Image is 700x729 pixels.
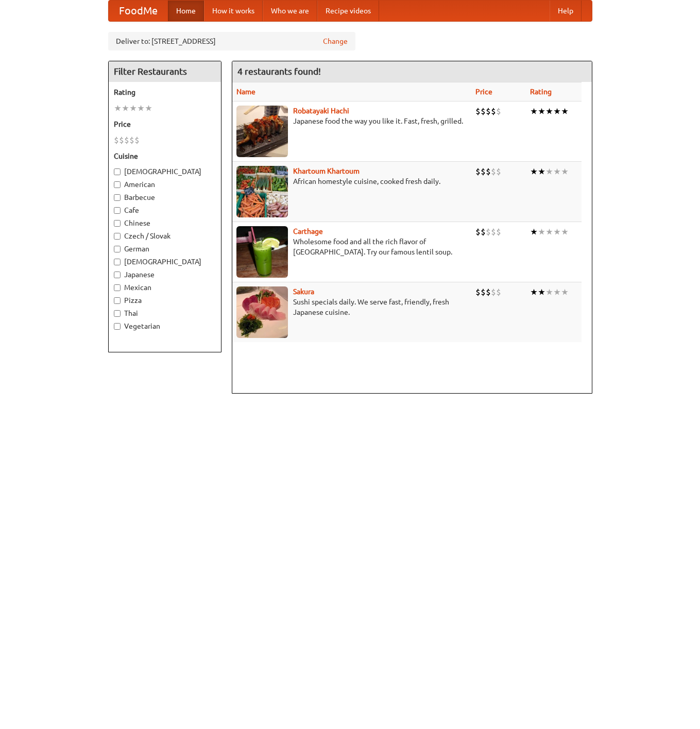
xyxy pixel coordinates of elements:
li: ★ [553,106,561,117]
input: Czech / Slovak [114,233,121,240]
li: ★ [561,286,569,298]
a: Rating [530,88,552,96]
li: $ [486,106,491,117]
li: ★ [122,103,129,114]
li: $ [486,166,491,177]
input: American [114,181,121,188]
li: $ [475,166,481,177]
li: ★ [553,166,561,177]
input: Vegetarian [114,323,121,330]
li: ★ [137,103,145,114]
li: $ [491,286,496,298]
input: Mexican [114,284,121,291]
h5: Cuisine [114,151,216,161]
li: $ [496,226,501,238]
p: Sushi specials daily. We serve fast, friendly, fresh Japanese cuisine. [236,297,467,317]
li: $ [114,134,119,146]
input: Barbecue [114,194,121,201]
a: Carthage [293,227,323,235]
a: Who we are [263,1,317,21]
a: Home [168,1,204,21]
li: $ [481,106,486,117]
li: $ [496,286,501,298]
li: ★ [561,106,569,117]
li: $ [491,166,496,177]
a: Price [475,88,492,96]
li: $ [481,226,486,238]
li: $ [129,134,134,146]
li: $ [475,226,481,238]
p: Japanese food the way you like it. Fast, fresh, grilled. [236,116,467,126]
label: [DEMOGRAPHIC_DATA] [114,257,216,267]
label: Chinese [114,218,216,228]
li: ★ [530,226,538,238]
label: American [114,179,216,190]
li: ★ [530,166,538,177]
li: ★ [545,286,553,298]
li: $ [134,134,140,146]
li: ★ [553,286,561,298]
a: How it works [204,1,263,21]
a: Khartoum Khartoum [293,167,360,175]
label: Mexican [114,282,216,293]
li: ★ [538,286,545,298]
a: Recipe videos [317,1,379,21]
li: ★ [545,166,553,177]
input: Chinese [114,220,121,227]
label: [DEMOGRAPHIC_DATA] [114,166,216,177]
label: Vegetarian [114,321,216,331]
p: African homestyle cuisine, cooked fresh daily. [236,176,467,187]
li: $ [496,106,501,117]
p: Wholesome food and all the rich flavor of [GEOGRAPHIC_DATA]. Try our famous lentil soup. [236,236,467,257]
img: khartoum.jpg [236,166,288,217]
img: sakura.jpg [236,286,288,338]
li: $ [491,226,496,238]
li: $ [475,286,481,298]
a: Help [550,1,582,21]
a: Robatayaki Hachi [293,107,349,115]
li: ★ [538,106,545,117]
li: $ [496,166,501,177]
input: [DEMOGRAPHIC_DATA] [114,259,121,265]
input: [DEMOGRAPHIC_DATA] [114,168,121,175]
li: $ [491,106,496,117]
li: $ [475,106,481,117]
li: $ [124,134,129,146]
li: ★ [545,106,553,117]
ng-pluralize: 4 restaurants found! [237,66,321,76]
a: Name [236,88,255,96]
h4: Filter Restaurants [109,61,221,82]
li: ★ [530,286,538,298]
li: $ [486,286,491,298]
div: Deliver to: [STREET_ADDRESS] [108,32,355,50]
input: Japanese [114,272,121,278]
label: Pizza [114,295,216,306]
li: ★ [561,226,569,238]
li: ★ [145,103,152,114]
label: Japanese [114,269,216,280]
input: Thai [114,310,121,317]
li: $ [481,166,486,177]
a: Sakura [293,287,314,296]
li: $ [481,286,486,298]
label: Thai [114,308,216,318]
li: $ [486,226,491,238]
label: German [114,244,216,254]
li: ★ [545,226,553,238]
img: robatayaki.jpg [236,106,288,157]
label: Czech / Slovak [114,231,216,241]
a: FoodMe [109,1,168,21]
a: Change [323,36,348,46]
label: Barbecue [114,192,216,202]
input: German [114,246,121,252]
h5: Rating [114,87,216,97]
input: Cafe [114,207,121,214]
li: ★ [553,226,561,238]
li: ★ [538,166,545,177]
img: carthage.jpg [236,226,288,278]
li: ★ [530,106,538,117]
label: Cafe [114,205,216,215]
